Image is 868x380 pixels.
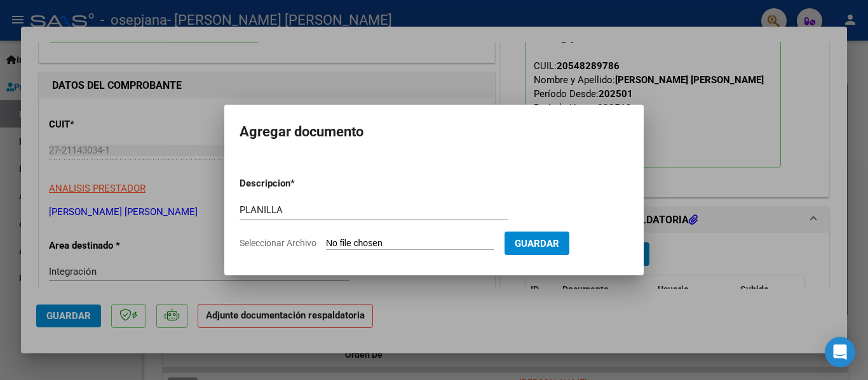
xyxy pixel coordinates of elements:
[825,337,855,367] div: Open Intercom Messenger
[240,176,356,191] p: Descripcion
[515,238,559,249] span: Guardar
[240,120,628,144] h2: Agregar documento
[240,238,316,248] span: Seleccionar Archivo
[505,232,569,255] button: Guardar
